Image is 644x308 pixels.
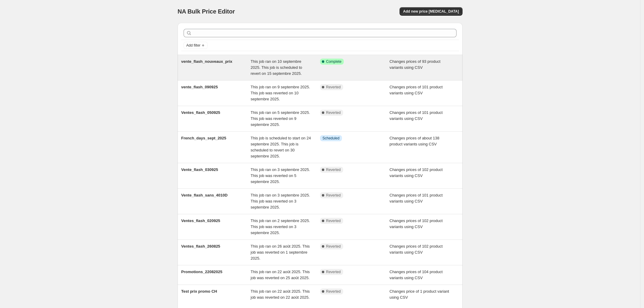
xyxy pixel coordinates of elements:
[390,218,443,229] span: Changes prices of 102 product variants using CSV
[390,85,443,95] span: Changes prices of 101 product variants using CSV
[390,289,449,300] span: Changes price of 1 product variant using CSV
[181,110,220,115] span: Ventes_flash_050925
[390,167,443,178] span: Changes prices of 102 product variants using CSV
[181,167,218,172] span: Vente_flash_030925
[181,244,220,249] span: Ventes_flash_260825
[251,218,310,235] span: This job ran on 2 septembre 2025. This job was reverted on 3 septembre 2025.
[251,193,310,209] span: This job ran on 3 septembre 2025. This job was reverted on 3 septembre 2025.
[178,8,235,15] span: NA Bulk Price Editor
[326,167,341,172] span: Reverted
[400,7,463,16] button: Add new price [MEDICAL_DATA]
[251,289,310,300] span: This job ran on 22 août 2025. This job was reverted on 22 août 2025.
[326,110,341,115] span: Reverted
[326,85,341,90] span: Reverted
[390,59,441,70] span: Changes prices of 93 product variants using CSV
[326,244,341,249] span: Reverted
[251,136,311,158] span: This job is scheduled to start on 24 septembre 2025. This job is scheduled to revert on 30 septem...
[251,110,310,127] span: This job ran on 5 septembre 2025. This job was reverted on 9 septembre 2025.
[403,9,459,14] span: Add new price [MEDICAL_DATA]
[181,85,218,89] span: vente_flash_090925
[181,193,228,197] span: Vente_flash_sans_4010D
[251,85,310,101] span: This job ran on 9 septembre 2025. This job was reverted on 10 septembre 2025.
[390,244,443,255] span: Changes prices of 102 product variants using CSV
[251,244,310,261] span: This job ran on 26 août 2025. This job was reverted on 1 septembre 2025.
[186,43,200,48] span: Add filter
[181,218,220,223] span: Ventes_flash_020925
[251,59,302,76] span: This job ran on 10 septembre 2025. This job is scheduled to revert on 15 septembre 2025.
[390,136,439,146] span: Changes prices of about 138 product variants using CSV
[251,270,310,280] span: This job ran on 22 août 2025. This job was reverted on 25 août 2025.
[251,167,310,184] span: This job ran on 3 septembre 2025. This job was reverted on 5 septembre 2025.
[390,110,443,121] span: Changes prices of 101 product variants using CSV
[390,270,443,280] span: Changes prices of 104 product variants using CSV
[326,218,341,223] span: Reverted
[326,59,341,64] span: Complete
[181,59,232,64] span: vente_flash_nouveaux_prix
[181,136,226,140] span: French_days_sept_2025
[326,270,341,274] span: Reverted
[326,193,341,198] span: Reverted
[322,136,340,141] span: Scheduled
[390,193,443,203] span: Changes prices of 101 product variants using CSV
[181,270,222,274] span: Promotions_22082025
[326,289,341,294] span: Reverted
[184,42,208,49] button: Add filter
[181,289,217,294] span: Test prix promo CH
